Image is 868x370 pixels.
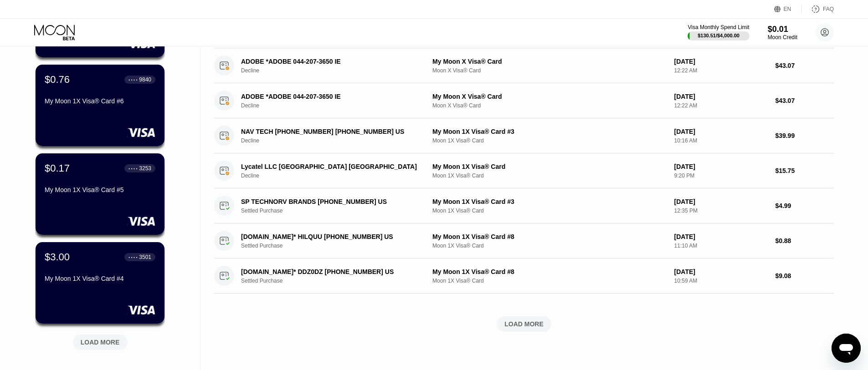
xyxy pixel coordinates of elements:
div: Moon 1X Visa® Card [432,243,667,249]
div: My Moon 1X Visa® Card #8 [432,233,667,240]
div: ● ● ● ● [128,256,138,258]
div: $0.01 [768,25,797,34]
div: Moon X Visa® Card [432,67,667,74]
div: Decline [241,102,431,109]
div: $4.99 [775,202,834,209]
div: [DOMAIN_NAME]* DDZ0DZ [PHONE_NUMBER] USSettled PurchaseMy Moon 1X Visa® Card #8Moon 1X Visa® Card... [214,258,834,294]
div: $3.00 [45,251,70,263]
div: ADOBE *ADOBE 044-207-3650 IE [241,58,418,65]
div: Moon 1X Visa® Card [432,208,667,214]
div: $43.07 [775,62,834,69]
div: LOAD MORE [214,316,834,332]
div: [DOMAIN_NAME]* HILQUU [PHONE_NUMBER] USSettled PurchaseMy Moon 1X Visa® Card #8Moon 1X Visa® Card... [214,223,834,258]
iframe: Кнопка запуска окна обмена сообщениями [832,334,861,363]
div: $130.51 / $4,000.00 [698,33,740,38]
div: [DATE] [674,233,768,240]
div: [DATE] [674,58,768,65]
div: $43.07 [775,97,834,104]
div: Visa Monthly Spend Limit [688,24,749,30]
div: [DATE] [674,163,768,170]
div: FAQ [823,6,834,12]
div: Decline [241,137,431,144]
div: $0.76 [45,74,70,86]
div: $0.17● ● ● ●3253My Moon 1X Visa® Card #5 [36,153,164,235]
div: [DATE] [674,198,768,205]
div: SP TECHNORV BRANDS [PHONE_NUMBER] USSettled PurchaseMy Moon 1X Visa® Card #3Moon 1X Visa® Card[DA... [214,188,834,223]
div: $9.08 [775,272,834,279]
div: My Moon X Visa® Card [432,58,667,65]
div: My Moon 1X Visa® Card #4 [45,275,155,282]
div: ADOBE *ADOBE 044-207-3650 IEDeclineMy Moon X Visa® CardMoon X Visa® Card[DATE]12:22 AM$43.07 [214,83,834,118]
div: $15.75 [775,167,834,174]
div: [DOMAIN_NAME]* HILQUU [PHONE_NUMBER] US [241,233,418,240]
div: Visa Monthly Spend Limit$130.51/$4,000.00 [688,24,749,41]
div: Moon 1X Visa® Card [432,137,667,144]
div: LOAD MORE [66,331,134,350]
div: My Moon 1X Visa® Card #6 [45,97,155,105]
div: [DATE] [674,128,768,135]
div: [DATE] [674,268,768,275]
div: $0.01Moon Credit [768,25,797,41]
div: 3253 [139,165,151,172]
div: Moon 1X Visa® Card [432,278,667,284]
div: My Moon 1X Visa® Card #5 [45,186,155,193]
div: NAV TECH [PHONE_NUMBER] [PHONE_NUMBER] US [241,128,418,135]
div: EN [774,5,802,14]
div: Settled Purchase [241,208,431,214]
div: ADOBE *ADOBE 044-207-3650 IE [241,93,418,100]
div: 3501 [139,254,151,260]
div: My Moon 1X Visa® Card #8 [432,268,667,275]
div: 12:22 AM [674,67,768,74]
div: 9840 [139,76,151,83]
div: LOAD MORE [504,320,544,328]
div: $0.88 [775,237,834,244]
div: Settled Purchase [241,278,431,284]
div: 11:10 AM [674,243,768,249]
div: Moon 1X Visa® Card [432,172,667,179]
div: 10:59 AM [674,278,768,284]
div: Settled Purchase [241,243,431,249]
div: My Moon 1X Visa® Card #3 [432,128,667,135]
div: [DATE] [674,93,768,100]
div: Decline [241,172,431,179]
div: FAQ [802,5,834,14]
div: SP TECHNORV BRANDS [PHONE_NUMBER] US [241,198,418,205]
div: 12:35 PM [674,208,768,214]
div: [DOMAIN_NAME]* DDZ0DZ [PHONE_NUMBER] US [241,268,418,275]
div: ● ● ● ● [128,78,138,81]
div: Lycatel LLC [GEOGRAPHIC_DATA] [GEOGRAPHIC_DATA] [241,163,418,170]
div: Moon Credit [768,34,797,41]
div: EN [784,6,791,12]
div: $0.17 [45,162,70,174]
div: 9:20 PM [674,172,768,179]
div: ADOBE *ADOBE 044-207-3650 IEDeclineMy Moon X Visa® CardMoon X Visa® Card[DATE]12:22 AM$43.07 [214,48,834,83]
div: $3.00● ● ● ●3501My Moon 1X Visa® Card #4 [36,242,164,324]
div: $0.76● ● ● ●9840My Moon 1X Visa® Card #6 [36,65,164,146]
div: 12:22 AM [674,102,768,109]
div: My Moon 1X Visa® Card [432,163,667,170]
div: 10:16 AM [674,137,768,144]
div: ● ● ● ● [128,167,138,170]
div: Decline [241,67,431,74]
div: $39.99 [775,132,834,139]
div: My Moon X Visa® Card [432,93,667,100]
div: Lycatel LLC [GEOGRAPHIC_DATA] [GEOGRAPHIC_DATA]DeclineMy Moon 1X Visa® CardMoon 1X Visa® Card[DAT... [214,153,834,188]
div: Moon X Visa® Card [432,102,667,109]
div: My Moon 1X Visa® Card #3 [432,198,667,205]
div: NAV TECH [PHONE_NUMBER] [PHONE_NUMBER] USDeclineMy Moon 1X Visa® Card #3Moon 1X Visa® Card[DATE]1... [214,118,834,153]
div: LOAD MORE [81,338,120,346]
